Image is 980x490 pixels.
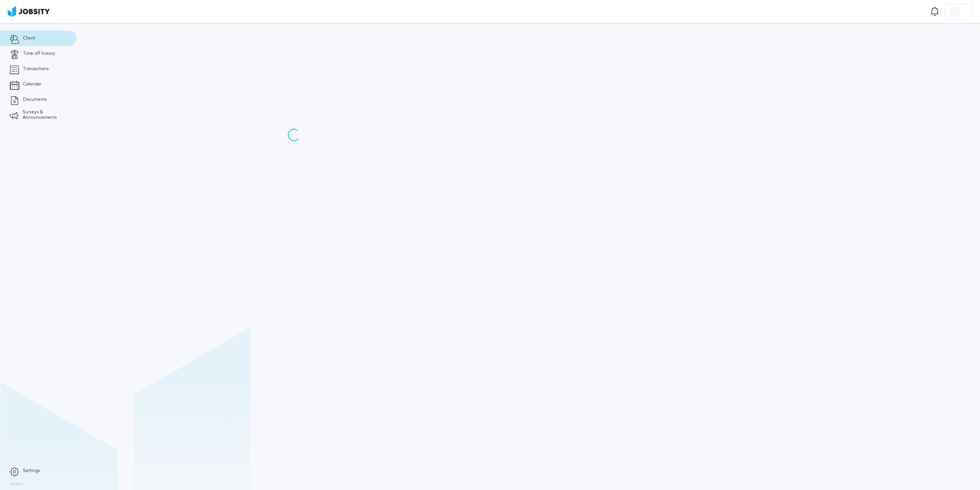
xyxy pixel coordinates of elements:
[10,482,24,487] label: Version:
[23,110,67,120] span: Surveys & Announcements
[23,97,47,102] span: Documents
[23,82,41,87] span: Calendar
[23,51,55,56] span: Time off history
[23,66,49,72] span: Transactions
[23,468,40,474] span: Settings
[8,6,50,17] img: ab4bad089aa723f57921c736e9817d99.png
[23,36,35,41] span: Client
